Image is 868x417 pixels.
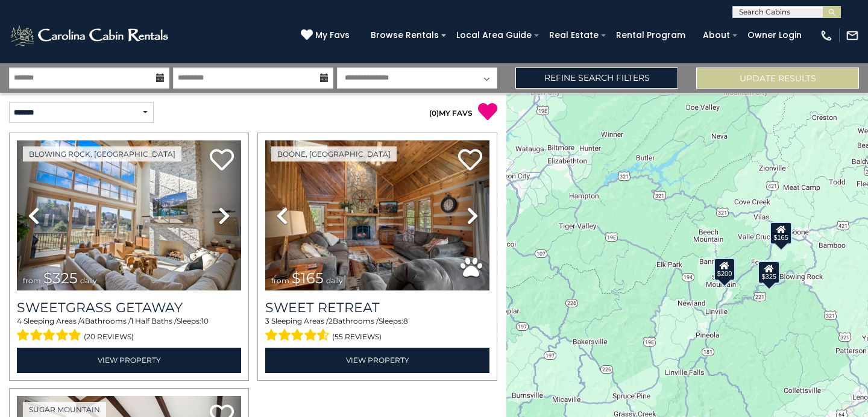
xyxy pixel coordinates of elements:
span: 2 [329,316,333,325]
a: Real Estate [543,26,605,45]
div: $325 [758,261,779,284]
span: My Favs [315,29,350,42]
a: Owner Login [741,26,808,45]
span: 0 [432,108,436,118]
a: Browse Rentals [365,26,445,45]
button: Update Results [696,67,859,89]
a: Local Area Guide [450,26,538,45]
span: 10 [201,316,209,325]
a: (0)MY FAVS [429,108,473,118]
div: $165 [770,222,791,245]
span: $165 [292,269,324,287]
a: Sugar Mountain [23,402,106,417]
span: $325 [43,269,78,287]
a: Sweetgrass Getaway [17,299,241,316]
img: phone-regular-white.png [820,29,833,42]
a: Refine Search Filters [515,67,678,89]
a: Boone, [GEOGRAPHIC_DATA] [271,146,397,161]
img: thumbnail_166687690.jpeg [265,140,489,290]
a: Blowing Rock, [GEOGRAPHIC_DATA] [23,146,181,161]
div: Sleeping Areas / Bathrooms / Sleeps: [265,316,489,345]
a: Rental Program [610,26,691,45]
div: Sleeping Areas / Bathrooms / Sleeps: [17,316,241,345]
a: View Property [265,348,489,372]
img: thumbnail_165439077.jpeg [17,140,241,290]
span: daily [80,276,97,285]
img: White-1-2.png [9,24,172,48]
span: (55 reviews) [332,329,382,345]
div: $200 [714,258,735,281]
span: ( ) [429,108,439,118]
span: 3 [265,316,269,325]
span: (20 reviews) [84,329,134,345]
span: 4 [17,316,22,325]
a: Add to favorites [458,148,482,174]
span: from [23,276,41,285]
span: 8 [403,316,408,325]
a: About [697,26,736,45]
a: View Property [17,348,241,372]
a: Add to favorites [210,148,234,174]
span: 4 [80,316,85,325]
a: Sweet Retreat [265,299,489,316]
span: from [271,276,289,285]
a: My Favs [301,29,353,42]
span: 1 Half Baths / [131,316,177,325]
img: mail-regular-white.png [846,29,859,42]
span: daily [326,276,343,285]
